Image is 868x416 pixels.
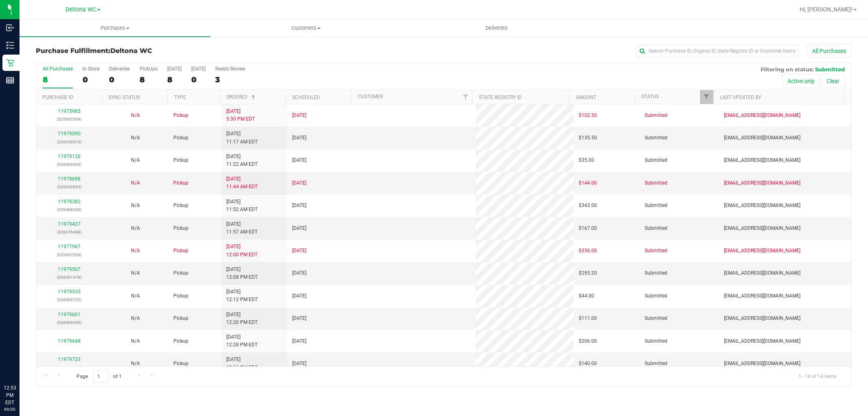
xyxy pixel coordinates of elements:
span: Deliveries [474,24,519,32]
span: [EMAIL_ADDRESS][DOMAIN_NAME] [724,269,800,277]
span: Submitted [645,112,667,119]
div: All Purchases [43,66,73,72]
div: 8 [140,75,157,84]
a: 11979601 [58,312,81,317]
button: All Purchases [807,44,852,58]
span: $144.00 [579,179,597,187]
input: Search Purchase ID, Original ID, State Registry ID or Customer Name... [636,45,799,57]
span: [DATE] [292,156,306,164]
div: 8 [167,75,181,84]
a: 11979427 [58,221,81,227]
a: Last Updated By [720,95,761,100]
button: N/A [131,225,140,232]
span: Purchases [20,24,210,32]
span: $336.00 [579,247,597,255]
span: Submitted [645,269,667,277]
span: [EMAIL_ADDRESS][DOMAIN_NAME] [724,225,800,232]
button: N/A [131,112,140,119]
span: [EMAIL_ADDRESS][DOMAIN_NAME] [724,360,800,368]
span: Pickup [173,156,188,164]
span: 1 - 14 of 14 items [792,370,843,382]
input: 1 [93,370,108,383]
span: Submitted [645,337,667,345]
span: [DATE] 12:12 PM EDT [226,288,258,304]
span: [DATE] 5:30 PM EDT [226,108,255,123]
span: Not Applicable [131,361,140,366]
a: Status [641,94,659,99]
span: Not Applicable [131,293,140,299]
span: Deltona WC [66,6,96,13]
span: Not Applicable [131,157,140,163]
p: (326076488) [41,228,97,236]
span: $44.00 [579,292,594,300]
div: In Store [83,66,99,72]
p: 09/20 [4,406,16,412]
inline-svg: Retail [6,59,14,67]
a: Ordered [226,94,257,100]
p: (325802359) [41,115,97,123]
span: [DATE] 12:28 PM EDT [226,333,258,349]
span: Submitted [645,202,667,209]
span: Pickup [173,315,188,322]
span: Pickup [173,202,188,209]
button: N/A [131,292,140,300]
a: 11975985 [58,108,81,114]
span: $111.00 [579,315,597,322]
span: [EMAIL_ADDRESS][DOMAIN_NAME] [724,202,800,209]
span: $206.00 [579,337,597,345]
span: [DATE] [292,202,306,209]
p: (326058570) [41,138,97,146]
button: N/A [131,247,140,255]
span: Not Applicable [131,112,140,118]
div: 3 [215,75,245,84]
span: Not Applicable [131,202,140,208]
span: Pickup [173,269,188,277]
span: [DATE] [292,179,306,187]
p: (326084752) [41,296,97,304]
span: [DATE] 12:36 PM EDT [226,356,258,371]
p: 12:53 PM EDT [4,384,16,406]
span: Hi, [PERSON_NAME]! [800,6,853,13]
a: Filter [700,90,713,104]
span: [DATE] [292,112,306,119]
div: 0 [191,75,206,84]
span: [DATE] 11:44 AM EDT [226,175,258,191]
span: [DATE] [292,360,306,368]
button: Active only [782,74,820,88]
span: [DATE] [292,247,306,255]
a: Amount [576,95,596,100]
span: [EMAIL_ADDRESS][DOMAIN_NAME] [724,315,800,322]
span: [DATE] 12:08 PM EDT [226,266,258,281]
button: N/A [131,179,140,187]
a: Purchases [20,20,210,37]
a: Deliveries [401,20,592,37]
a: Type [174,95,186,100]
span: Submitted [645,360,667,368]
a: 11979090 [58,131,81,136]
span: $295.20 [579,269,597,277]
button: N/A [131,337,140,345]
span: [DATE] [292,134,306,142]
span: [EMAIL_ADDRESS][DOMAIN_NAME] [724,156,800,164]
span: [DATE] [292,225,306,232]
span: Not Applicable [131,248,140,253]
span: Submitted [815,66,845,73]
p: (326081478) [41,273,97,281]
span: [EMAIL_ADDRESS][DOMAIN_NAME] [724,179,800,187]
span: Submitted [645,156,667,164]
span: [DATE] [292,337,306,345]
span: Not Applicable [131,135,140,141]
span: Pickup [173,360,188,368]
span: $135.50 [579,134,597,142]
a: Sync Status [109,95,140,100]
button: N/A [131,360,140,368]
span: Pickup [173,225,188,232]
button: N/A [131,269,140,277]
button: N/A [131,202,140,209]
span: Pickup [173,134,188,142]
span: Submitted [645,134,667,142]
span: Customers [211,24,401,32]
span: [DATE] 12:20 PM EDT [226,311,258,326]
span: $102.50 [579,112,597,119]
button: N/A [131,156,140,164]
